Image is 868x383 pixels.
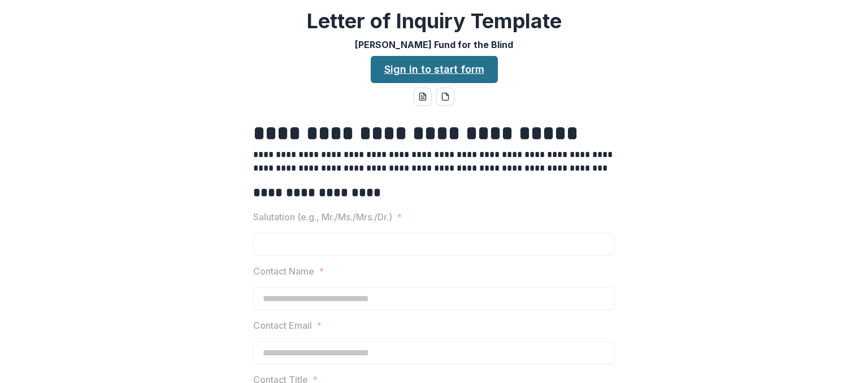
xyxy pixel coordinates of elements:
p: Salutation (e.g., Mr./Ms./Mrs./Dr.) [253,210,392,224]
button: pdf-download [436,88,454,106]
a: Sign in to start form [371,56,498,83]
h2: Letter of Inquiry Template [307,9,562,33]
p: Contact Name [253,264,314,278]
p: Contact Email [253,319,312,332]
p: [PERSON_NAME] Fund for the Blind [355,38,513,51]
button: word-download [414,88,432,106]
